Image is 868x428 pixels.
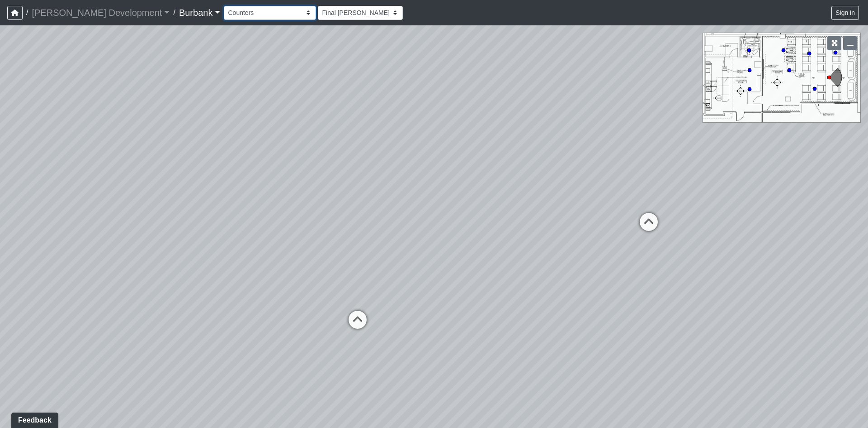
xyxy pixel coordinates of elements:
[179,4,221,22] a: Burbank
[7,410,60,428] iframe: Ybug feedback widget
[23,4,32,22] span: /
[32,4,170,22] a: [PERSON_NAME] Development
[170,4,179,22] span: /
[831,6,859,20] button: Sign in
